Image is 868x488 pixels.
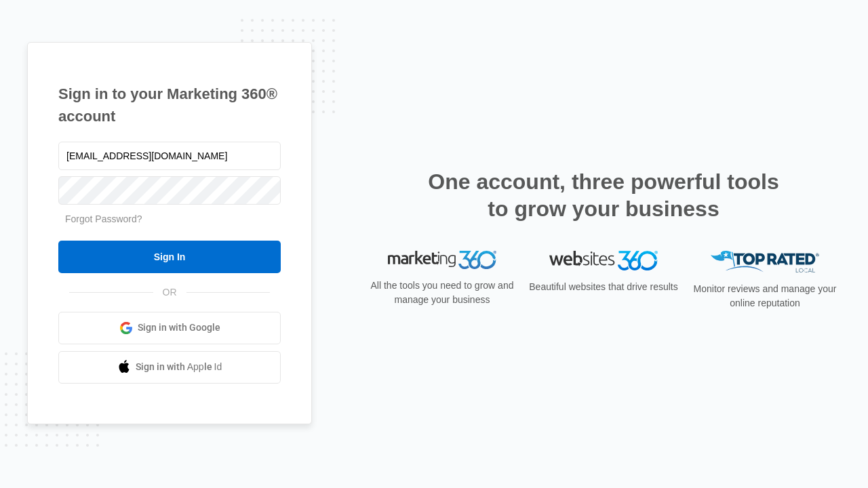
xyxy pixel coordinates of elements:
[424,168,783,222] h2: One account, three powerful tools to grow your business
[65,213,142,224] a: Forgot Password?
[711,251,819,273] img: Top Rated Local
[58,83,281,127] h1: Sign in to your Marketing 360® account
[153,285,186,300] span: OR
[138,321,220,335] span: Sign in with Google
[528,280,679,294] p: Beautiful websites that drive results
[388,251,496,270] img: Marketing 360
[58,241,281,273] input: Sign In
[58,351,281,384] a: Sign in with Apple Id
[58,312,281,344] a: Sign in with Google
[136,360,222,374] span: Sign in with Apple Id
[366,279,518,307] p: All the tools you need to grow and manage your business
[689,282,841,310] p: Monitor reviews and manage your online reputation
[549,251,658,270] img: Websites 360
[58,142,281,170] input: Email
